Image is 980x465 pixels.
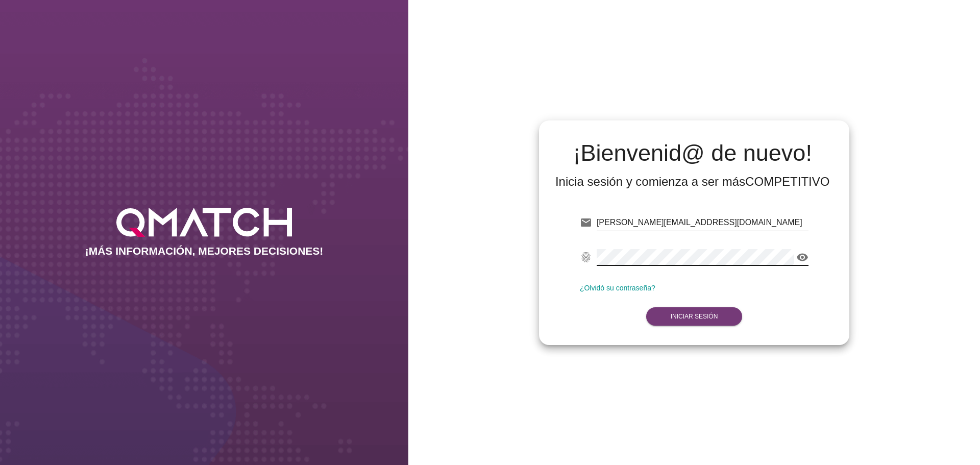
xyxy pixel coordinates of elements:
[796,251,808,263] i: visibility
[671,313,718,320] strong: Iniciar Sesión
[646,307,743,326] button: Iniciar Sesión
[580,251,592,263] i: fingerprint
[580,216,592,229] i: email
[580,284,655,292] a: ¿Olvidó su contraseña?
[555,141,830,165] h2: ¡Bienvenid@ de nuevo!
[85,245,324,257] h2: ¡MÁS INFORMACIÓN, MEJORES DECISIONES!
[555,174,830,190] div: Inicia sesión y comienza a ser más
[597,214,808,231] input: E-mail
[745,175,829,188] strong: COMPETITIVO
